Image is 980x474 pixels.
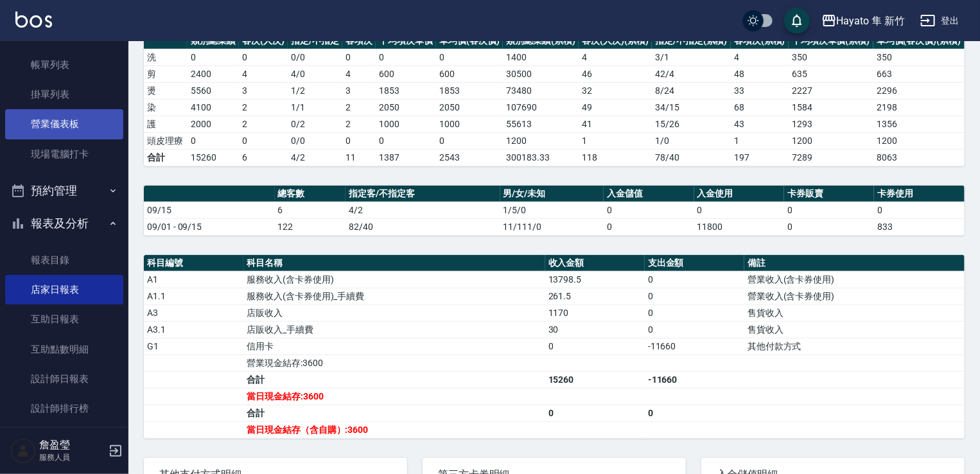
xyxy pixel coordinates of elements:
td: 2296 [873,82,965,99]
button: Hayato 隼 新竹 [816,8,910,34]
a: 設計師日報表 [5,364,123,394]
td: 0 [645,288,744,304]
th: 收入金額 [545,255,645,272]
td: 1 / 2 [288,82,342,99]
td: 護 [144,116,188,132]
td: 2 [239,116,288,132]
td: 1 [731,132,789,149]
td: 0 [436,132,503,149]
td: 0 [645,271,744,288]
div: Hayato 隼 新竹 [837,13,905,29]
td: 261.5 [545,288,645,304]
td: 0 [342,49,376,66]
td: 洗 [144,49,188,66]
td: 0 / 0 [288,132,342,149]
td: 600 [376,66,436,82]
td: 42 / 4 [652,66,731,82]
td: 5560 [188,82,239,99]
td: 0 / 0 [288,49,342,66]
a: 互助點數明細 [5,335,123,364]
button: 登出 [915,9,965,33]
td: 2543 [436,149,503,166]
td: 0 [604,202,694,218]
td: 350 [789,49,873,66]
th: 科目編號 [144,255,243,272]
td: 3 [239,82,288,99]
td: 0 [645,304,744,321]
td: 1853 [436,82,503,99]
td: 43 [731,116,789,132]
td: 2050 [376,99,436,116]
a: 現場電腦打卡 [5,139,123,169]
a: 掛單列表 [5,80,123,109]
td: 1853 [376,82,436,99]
td: 4100 [188,99,239,116]
th: 男/女/未知 [500,186,604,202]
td: 78/40 [652,149,731,166]
td: 4 / 0 [288,66,342,82]
td: 4 [342,66,376,82]
td: 09/15 [144,202,275,218]
td: 41 [579,116,652,132]
td: 頭皮理療 [144,132,188,149]
td: 33 [731,82,789,99]
td: 0 [645,405,744,421]
td: 信用卡 [243,338,545,355]
td: 1387 [376,149,436,166]
td: 0 [604,218,694,235]
td: 833 [874,218,965,235]
td: 4/2 [346,202,500,218]
td: 2050 [436,99,503,116]
td: 店販收入 [243,304,545,321]
td: 1400 [503,49,579,66]
td: 3 / 1 [652,49,731,66]
td: 11/111/0 [500,218,604,235]
td: 售貨收入 [744,321,965,338]
td: 營業現金結存:3600 [243,355,545,371]
td: 2400 [188,66,239,82]
table: a dense table [144,255,965,439]
td: 107690 [503,99,579,116]
td: A3 [144,304,243,321]
a: 報表目錄 [5,245,123,275]
td: 7289 [789,149,873,166]
td: 0 [545,405,645,421]
td: -11660 [645,371,744,388]
th: 總客數 [275,186,346,202]
td: 1356 [873,116,965,132]
td: 染 [144,99,188,116]
td: 11800 [694,218,784,235]
td: 0 [376,132,436,149]
td: 1000 [436,116,503,132]
td: 68 [731,99,789,116]
td: 118 [579,149,652,166]
td: 600 [436,66,503,82]
a: 店家日報表 [5,275,123,304]
td: 0 [239,132,288,149]
td: 122 [275,218,346,235]
button: 預約管理 [5,174,123,207]
td: 34 / 15 [652,99,731,116]
td: 4 [239,66,288,82]
td: 當日現金結存（含自購）:3600 [243,421,545,438]
td: 合計 [144,149,188,166]
td: 當日現金結存:3600 [243,388,545,405]
a: 商品銷售排行榜 [5,423,123,453]
td: 30 [545,321,645,338]
td: 1200 [503,132,579,149]
td: 服務收入(含卡券使用)_手續費 [243,288,545,304]
td: 73480 [503,82,579,99]
table: a dense table [144,33,965,166]
table: a dense table [144,186,965,236]
td: 1200 [789,132,873,149]
td: 營業收入(含卡券使用) [744,288,965,304]
td: 1000 [376,116,436,132]
td: 售貨收入 [744,304,965,321]
td: 15 / 26 [652,116,731,132]
td: 4 [579,49,652,66]
td: 11 [342,149,376,166]
td: 合計 [243,371,545,388]
th: 指定客/不指定客 [346,186,500,202]
td: 8 / 24 [652,82,731,99]
td: 0 [545,338,645,355]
